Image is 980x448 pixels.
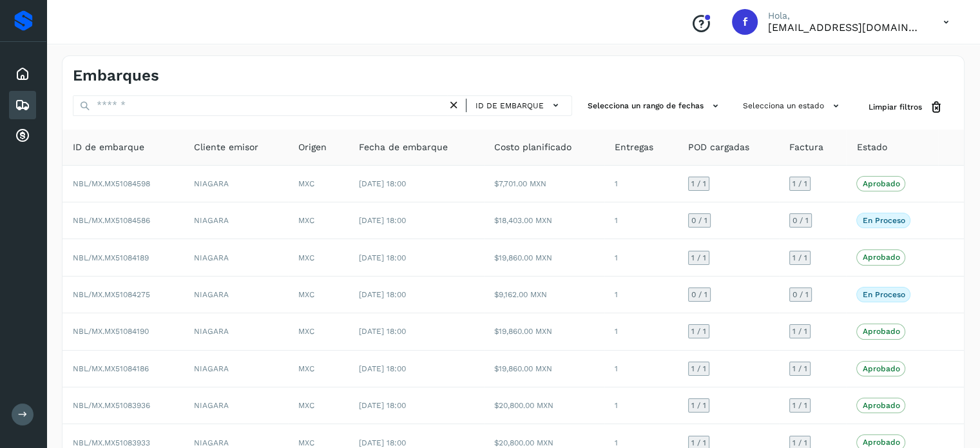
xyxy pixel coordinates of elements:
[298,141,327,154] span: Origen
[691,365,706,373] span: 1 / 1
[862,327,899,336] p: Aprobado
[768,10,923,21] p: Hola,
[73,179,150,188] span: NBL/MX.MX51084598
[73,364,149,373] span: NBL/MX.MX51084186
[604,166,677,202] td: 1
[862,438,899,447] p: Aprobado
[73,290,150,299] span: NBL/MX.MX51084275
[604,277,677,313] td: 1
[793,291,809,298] span: 0 / 1
[359,290,406,299] span: [DATE] 18:00
[869,101,922,113] span: Limpiar filtros
[288,351,349,387] td: MXC
[862,216,905,225] p: En proceso
[615,141,653,154] span: Entregas
[738,95,848,117] button: Selecciona un estado
[9,122,36,150] div: Cuentas por cobrar
[73,401,150,410] span: NBL/MX.MX51083936
[288,239,349,276] td: MXC
[793,217,809,224] span: 0 / 1
[359,179,406,188] span: [DATE] 18:00
[184,239,289,276] td: NIAGARA
[604,351,677,387] td: 1
[604,239,677,276] td: 1
[73,141,144,154] span: ID de embarque
[359,253,406,262] span: [DATE] 18:00
[9,91,36,119] div: Embarques
[691,291,707,298] span: 0 / 1
[793,439,807,447] span: 1 / 1
[73,327,149,336] span: NBL/MX.MX51084190
[793,254,807,262] span: 1 / 1
[494,141,572,154] span: Costo planificado
[484,277,605,313] td: $9,162.00 MXN
[73,253,149,262] span: NBL/MX.MX51084189
[359,438,406,447] span: [DATE] 18:00
[862,179,899,188] p: Aprobado
[484,166,605,202] td: $7,701.00 MXN
[856,141,887,154] span: Estado
[73,66,159,85] h4: Embarques
[194,141,258,154] span: Cliente emisor
[691,217,707,224] span: 0 / 1
[184,351,289,387] td: NIAGARA
[359,327,406,336] span: [DATE] 18:00
[472,96,566,115] button: ID de embarque
[484,351,605,387] td: $19,860.00 MXN
[288,277,349,313] td: MXC
[288,313,349,350] td: MXC
[768,21,923,34] p: fyc3@mexamerik.com
[73,438,150,447] span: NBL/MX.MX51083933
[288,202,349,239] td: MXC
[582,95,727,117] button: Selecciona un rango de fechas
[691,327,706,335] span: 1 / 1
[73,216,150,225] span: NBL/MX.MX51084586
[691,402,706,409] span: 1 / 1
[288,166,349,202] td: MXC
[288,387,349,424] td: MXC
[691,180,706,188] span: 1 / 1
[184,313,289,350] td: NIAGARA
[184,387,289,424] td: NIAGARA
[484,239,605,276] td: $19,860.00 MXN
[862,401,899,410] p: Aprobado
[793,327,807,335] span: 1 / 1
[604,202,677,239] td: 1
[484,387,605,424] td: $20,800.00 MXN
[789,141,823,154] span: Factura
[476,100,544,112] span: ID de embarque
[858,95,954,119] button: Limpiar filtros
[862,253,899,262] p: Aprobado
[691,254,706,262] span: 1 / 1
[604,313,677,350] td: 1
[359,401,406,410] span: [DATE] 18:00
[793,402,807,409] span: 1 / 1
[793,180,807,188] span: 1 / 1
[688,141,749,154] span: POD cargadas
[184,202,289,239] td: NIAGARA
[691,439,706,447] span: 1 / 1
[184,277,289,313] td: NIAGARA
[793,365,807,373] span: 1 / 1
[862,290,905,299] p: En proceso
[359,364,406,373] span: [DATE] 18:00
[184,166,289,202] td: NIAGARA
[359,141,448,154] span: Fecha de embarque
[862,364,899,373] p: Aprobado
[359,216,406,225] span: [DATE] 18:00
[9,60,36,88] div: Inicio
[604,387,677,424] td: 1
[484,313,605,350] td: $19,860.00 MXN
[484,202,605,239] td: $18,403.00 MXN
